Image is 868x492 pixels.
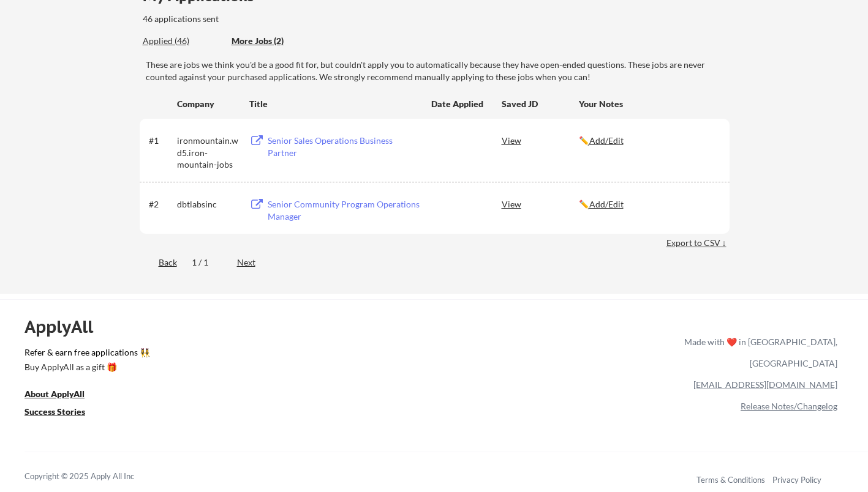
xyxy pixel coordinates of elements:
[579,198,719,211] div: ✏️
[25,389,85,399] u: About ApplyAll
[772,475,821,485] a: Privacy Policy
[741,401,837,411] a: Release Notes/Changelog
[589,199,624,209] u: Add/Edit
[143,35,222,47] div: Applied (46)
[25,363,147,371] div: Buy ApplyAll as a gift 🎁
[268,135,420,158] div: Senior Sales Operations Business Partner
[143,13,380,25] div: 46 applications sent
[579,98,719,110] div: Your Notes
[579,135,719,147] div: ✏️
[679,331,837,374] div: Made with ❤️ in [GEOGRAPHIC_DATA], [GEOGRAPHIC_DATA]
[177,135,238,171] div: ironmountain.wd5.iron-mountain-jobs
[696,475,765,485] a: Terms & Conditions
[666,237,730,249] div: Export to CSV ↓
[693,379,837,390] a: [EMAIL_ADDRESS][DOMAIN_NAME]
[431,98,485,110] div: Date Applied
[268,198,420,222] div: Senior Community Program Operations Manager
[25,406,102,421] a: Success Stories
[25,471,165,483] div: Copyright © 2025 Apply All Inc
[25,388,102,403] a: About ApplyAll
[502,193,579,215] div: View
[192,256,222,269] div: 1 / 1
[149,198,173,211] div: #2
[149,135,173,147] div: #1
[143,35,222,48] div: These are all the jobs you've been applied to so far.
[502,92,579,114] div: Saved JD
[177,198,238,211] div: dbtlabsinc
[25,406,85,417] u: Success Stories
[237,256,270,269] div: Next
[25,316,107,337] div: ApplyAll
[502,129,579,151] div: View
[25,361,147,376] a: Buy ApplyAll as a gift 🎁
[232,35,322,48] div: These are job applications we think you'd be a good fit for, but couldn't apply you to automatica...
[589,135,624,146] u: Add/Edit
[249,98,420,110] div: Title
[140,256,177,269] div: Back
[232,35,322,47] div: More Jobs (2)
[25,348,428,361] a: Refer & earn free applications 👯‍♀️
[177,98,238,110] div: Company
[146,59,730,83] div: These are jobs we think you'd be a good fit for, but couldn't apply you to automatically because ...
